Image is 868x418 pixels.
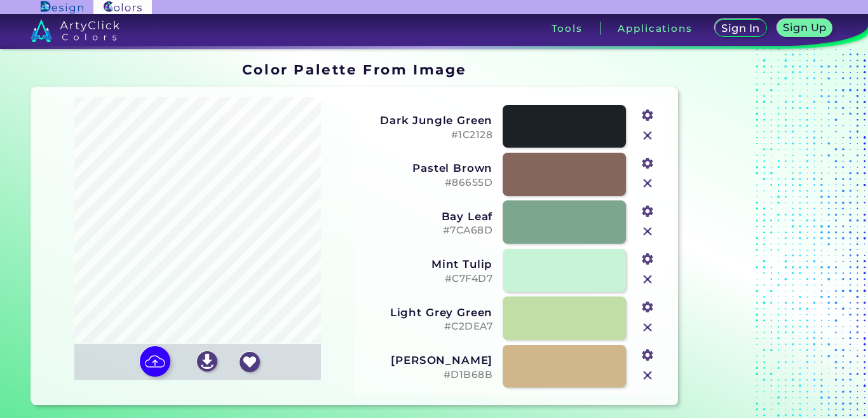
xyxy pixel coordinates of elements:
img: icon_close.svg [639,127,656,144]
img: icon_close.svg [639,319,656,336]
img: icon_close.svg [639,223,656,240]
a: Sign Up [780,20,830,36]
h5: #7CA68D [363,225,492,237]
h5: #1C2128 [363,129,492,141]
img: icon_close.svg [639,175,656,192]
a: Sign In [717,20,764,36]
img: icon_close.svg [639,367,656,384]
h1: Color Palette From Image [242,60,467,79]
img: ArtyClick Design logo [41,1,83,13]
h5: #D1B68B [363,369,492,381]
h5: Sign Up [785,23,824,32]
h3: Mint Tulip [363,258,492,270]
h3: Light Grey Green [363,306,492,319]
img: logo_artyclick_colors_white.svg [31,19,120,42]
h3: Dark Jungle Green [363,114,492,127]
h5: #86655D [363,177,492,189]
h5: Sign In [723,24,758,33]
img: icon picture [140,346,170,377]
h3: [PERSON_NAME] [363,354,492,366]
iframe: Advertisement [683,57,842,410]
img: icon_download_white.svg [197,351,217,372]
h5: #C7F4D7 [363,273,492,285]
h3: Tools [552,24,583,33]
img: icon_close.svg [639,271,656,288]
img: icon_favourite_white.svg [240,352,260,372]
h3: Bay Leaf [363,210,492,223]
h3: Pastel Brown [363,162,492,174]
h3: Applications [618,24,692,33]
h5: #C2DEA7 [363,321,492,333]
